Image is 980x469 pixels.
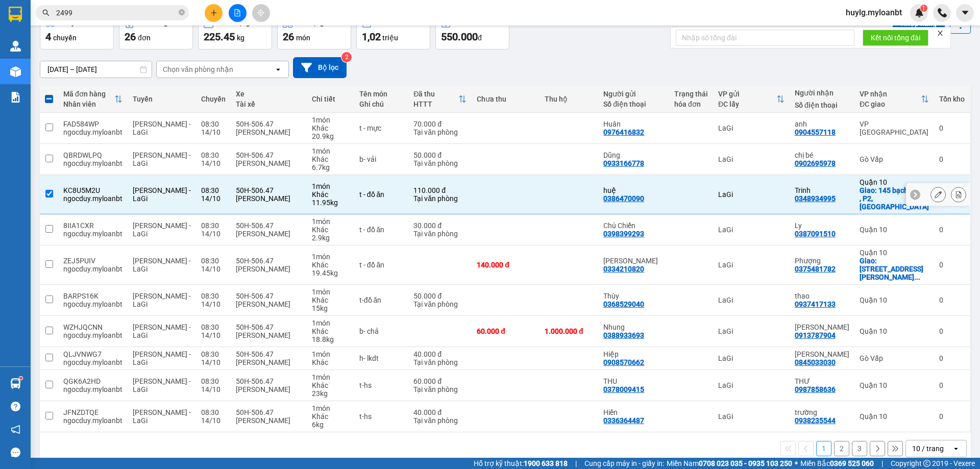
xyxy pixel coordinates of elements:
[11,448,20,457] span: message
[718,90,776,98] div: VP gửi
[10,92,21,103] img: solution-icon
[922,5,925,12] span: 1
[63,408,122,416] div: JFNZDTQE
[718,190,785,199] div: LaGi
[477,261,534,269] div: 140.000 đ
[63,159,122,167] div: ngocduy.myloanbt
[312,163,349,171] div: 6.7 kg
[413,151,467,159] div: 50.000 đ
[133,186,191,203] span: [PERSON_NAME] - LaGi
[477,327,534,335] div: 60.000 đ
[603,230,644,238] div: 0398399293
[236,265,301,273] div: [PERSON_NAME]
[362,31,381,43] span: 1,02
[830,459,874,467] strong: 0369 525 060
[441,31,478,43] span: 550.000
[923,460,930,467] span: copyright
[133,257,191,273] span: [PERSON_NAME] - LaGi
[939,155,965,163] div: 0
[860,249,929,257] div: Quận 10
[718,296,785,304] div: LaGi
[312,319,349,327] div: 1 món
[359,90,404,98] div: Tên món
[236,151,301,159] div: 50H-506.47
[413,90,458,98] div: Đã thu
[939,95,965,103] div: Tồn kho
[603,385,644,393] div: 0378009415
[312,217,349,226] div: 1 món
[63,377,122,385] div: QGK6A2HD
[201,416,226,425] div: 14/10
[201,151,226,159] div: 08:30
[413,221,467,230] div: 30.000 đ
[312,358,349,366] div: Khác
[852,441,867,456] button: 3
[603,331,644,339] div: 0388933693
[204,31,235,43] span: 225.45
[201,377,226,385] div: 08:30
[603,90,664,98] div: Người gửi
[45,31,51,43] span: 4
[236,128,301,136] div: [PERSON_NAME]
[545,95,593,103] div: Thu hộ
[359,354,404,362] div: h- lkdt
[603,408,664,416] div: Hiền
[718,155,785,163] div: LaGi
[277,13,351,50] button: Số lượng26món
[53,34,77,42] span: chuyến
[198,13,272,50] button: Khối lượng225.45kg
[229,4,247,22] button: file-add
[312,404,349,412] div: 1 món
[795,221,849,230] div: Ly
[63,292,122,300] div: BARPS16K
[413,408,467,416] div: 40.000 đ
[881,458,883,469] span: |
[603,416,644,425] div: 0336364487
[838,6,910,19] span: huylg.myloanbt
[713,86,790,113] th: Toggle SortBy
[603,257,664,265] div: Cô Thái
[296,34,310,42] span: món
[236,300,301,308] div: [PERSON_NAME]
[133,221,191,238] span: [PERSON_NAME] - LaGi
[603,377,664,385] div: THU
[834,441,849,456] button: 2
[312,261,349,269] div: Khác
[312,381,349,389] div: Khác
[795,331,836,339] div: 0913787904
[795,408,849,416] div: trường
[236,186,301,194] div: 50H-506.47
[236,159,301,167] div: [PERSON_NAME]
[795,385,836,393] div: 0987858636
[939,226,965,234] div: 0
[236,221,301,230] div: 50H-506.47
[603,300,644,308] div: 0368529040
[718,226,785,234] div: LaGi
[201,230,226,238] div: 14/10
[236,377,301,385] div: 50H-506.47
[938,8,947,17] img: phone-icon
[133,350,191,366] span: [PERSON_NAME] - LaGi
[58,86,128,113] th: Toggle SortBy
[676,30,854,46] input: Nhập số tổng đài
[795,120,849,128] div: anh
[236,90,301,98] div: Xe
[63,265,122,273] div: ngocduy.myloanbt
[63,300,122,308] div: ngocduy.myloanbt
[63,90,114,98] div: Mã đơn hàng
[359,296,404,304] div: t-đồ ăn
[816,441,831,456] button: 1
[860,412,929,421] div: Quận 10
[860,296,929,304] div: Quận 10
[674,90,708,98] div: Trạng thái
[63,416,122,425] div: ngocduy.myloanbt
[603,292,664,300] div: Thùy
[312,304,349,312] div: 15 kg
[236,323,301,331] div: 50H-506.47
[63,385,122,393] div: ngocduy.myloanbt
[795,159,836,167] div: 0902695978
[413,300,467,308] div: Tại văn phòng
[603,358,644,366] div: 0908570662
[795,292,849,300] div: thao
[912,443,944,454] div: 10 / trang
